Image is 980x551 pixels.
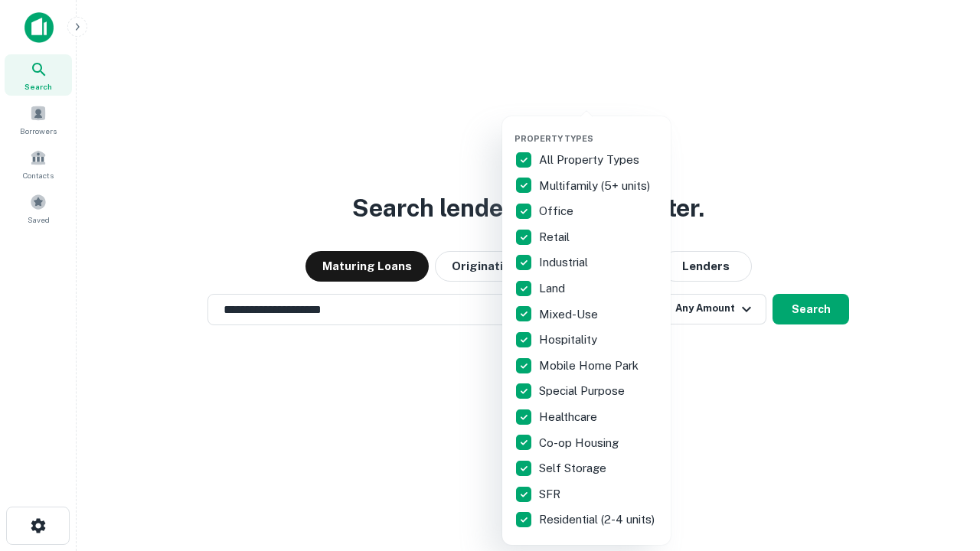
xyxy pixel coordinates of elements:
p: Co-op Housing [539,434,622,452]
p: Special Purpose [539,382,628,400]
p: Retail [539,228,573,246]
p: Multifamily (5+ units) [539,177,653,195]
p: Self Storage [539,459,609,478]
p: Office [539,202,577,220]
iframe: Chat Widget [903,429,980,502]
p: Mobile Home Park [539,357,642,375]
span: Property Types [514,134,593,143]
p: Hospitality [539,331,600,349]
p: All Property Types [539,151,642,169]
p: Land [539,279,568,298]
p: Industrial [539,253,591,272]
p: Residential (2-4 units) [539,510,658,529]
p: Healthcare [539,408,600,426]
p: SFR [539,485,563,504]
p: Mixed-Use [539,305,601,324]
